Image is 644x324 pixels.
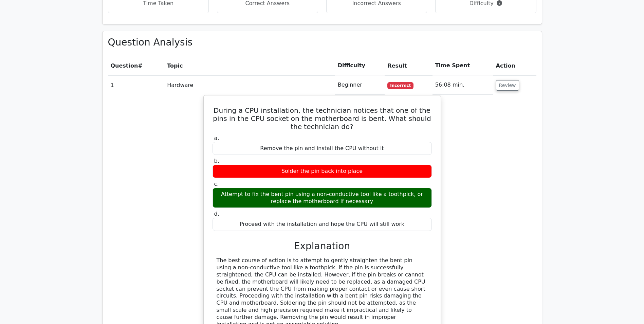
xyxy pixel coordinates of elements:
[214,211,219,217] span: d.
[493,56,536,75] th: Action
[496,80,519,91] button: Review
[108,56,165,75] th: #
[111,62,138,69] span: Question
[214,158,219,164] span: b.
[164,75,335,95] td: Hardware
[214,181,219,187] span: c.
[217,240,428,252] h3: Explanation
[108,75,165,95] td: 1
[213,218,432,231] div: Proceed with the installation and hope the CPU will still work
[213,188,432,208] div: Attempt to fix the bent pin using a non-conductive tool like a toothpick, or replace the motherbo...
[385,56,432,75] th: Result
[387,82,413,89] span: Incorrect
[213,142,432,155] div: Remove the pin and install the CPU without it
[213,165,432,178] div: Solder the pin back into place
[108,37,536,48] h3: Question Analysis
[335,56,385,75] th: Difficulty
[164,56,335,75] th: Topic
[335,75,385,95] td: Beginner
[214,135,219,141] span: a.
[212,106,433,131] h5: During a CPU installation, the technician notices that one of the pins in the CPU socket on the m...
[433,75,493,95] td: 56:08 min.
[433,56,493,75] th: Time Spent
